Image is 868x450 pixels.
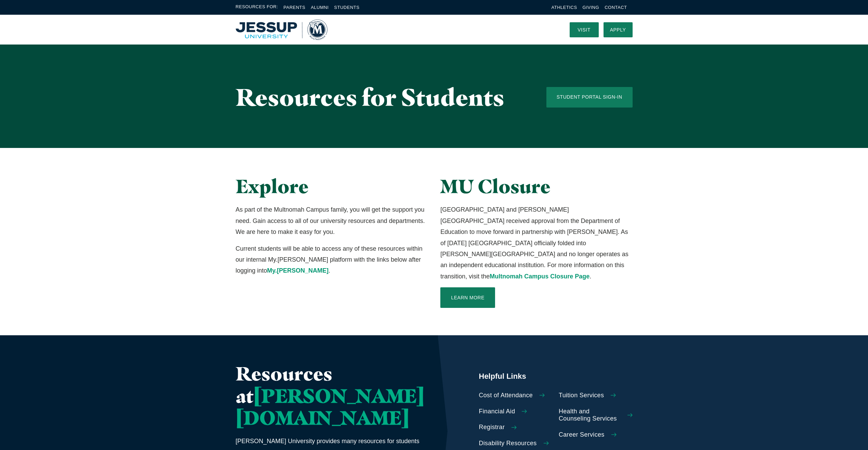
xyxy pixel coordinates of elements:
[559,408,621,423] span: Health and Counseling Services
[552,5,577,10] a: Athletics
[583,5,599,10] a: Giving
[559,392,604,399] span: Tuition Services
[479,408,553,415] a: Financial Aid
[559,408,633,423] a: Health and Counseling Services
[479,392,533,399] span: Cost of Attendance
[236,84,519,110] h1: Resources for Students
[559,431,605,439] span: Career Services
[267,267,329,274] a: My.[PERSON_NAME]
[479,440,553,447] a: Disability Resources
[479,408,515,415] span: Financial Aid
[559,392,633,399] a: Tuition Services
[479,440,537,447] span: Disability Resources
[236,175,428,197] h2: Explore
[479,371,633,382] h5: Helpful Links
[236,363,424,429] h2: Resources at
[440,287,495,308] a: Learn More
[236,243,428,276] p: Current students will be able to access any of these resources within our internal My.[PERSON_NAM...
[479,424,553,431] a: Registrar
[604,22,633,37] a: Apply
[546,87,633,108] a: Student Portal Sign-In
[559,431,633,439] a: Career Services
[236,384,424,429] span: [PERSON_NAME][DOMAIN_NAME]
[440,204,632,282] p: [GEOGRAPHIC_DATA] and [PERSON_NAME][GEOGRAPHIC_DATA] received approval from the Department of Edu...
[479,392,553,399] a: Cost of Attendance
[440,175,632,197] h2: MU Closure
[236,3,278,11] span: Resources For:
[236,20,327,40] img: Multnomah University Logo
[236,20,327,40] a: Home
[605,5,627,10] a: Contact
[311,5,328,10] a: Alumni
[334,5,360,10] a: Students
[236,204,428,237] p: As part of the Multnomah Campus family, you will get the support you need. Gain access to all of ...
[479,424,505,431] span: Registrar
[570,22,599,37] a: Visit
[284,5,306,10] a: Parents
[490,273,590,280] a: Multnomah Campus Closure Page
